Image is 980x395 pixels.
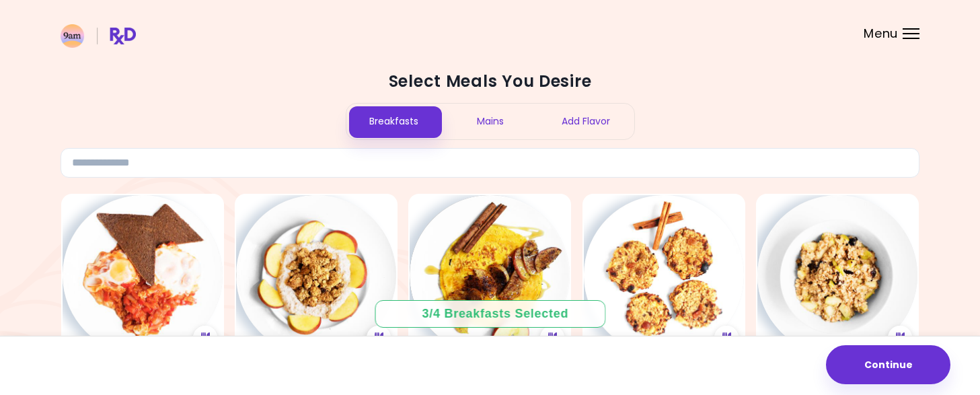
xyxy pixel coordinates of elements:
[538,104,634,139] div: Add Flavor
[346,104,443,139] div: Breakfasts
[826,345,950,384] button: Continue
[442,104,538,139] div: Mains
[714,326,739,350] div: See Meal Plan
[61,24,136,48] img: RxDiet
[864,28,898,40] span: Menu
[193,326,217,350] div: See Meal Plan
[61,71,919,92] h2: Select Meals You Desire
[888,326,912,350] div: See Meal Plan
[422,306,558,322] div: 3 / 4 Breakfasts Selected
